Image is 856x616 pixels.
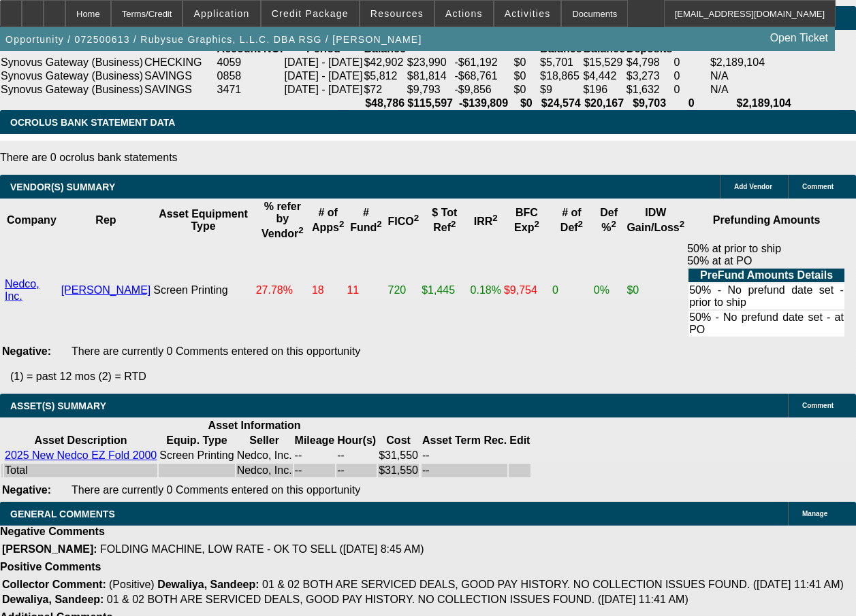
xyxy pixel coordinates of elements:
[336,464,377,477] td: --
[407,83,454,97] td: $9,793
[311,242,345,339] td: 18
[339,219,344,229] sup: 2
[10,400,106,411] span: ASSET(S) SUMMARY
[217,69,284,83] td: 0858
[612,219,616,229] sup: 2
[422,464,507,477] td: --
[492,213,497,223] sup: 2
[249,434,279,446] b: Seller
[494,1,561,27] button: Activities
[626,56,673,69] td: $4,798
[153,242,253,339] td: Screen Printing
[765,27,834,50] a: Open Ticket
[600,207,618,233] b: Def %
[378,464,419,477] td: $31,550
[283,69,363,83] td: [DATE] - [DATE]
[262,579,844,590] span: 01 & 02 BOTH ARE SERVICED DEALS, GOOD PAY HISTORY. NO COLLECTION ISSUES FOUND. ([DATE] 11:41 AM)
[346,242,385,339] td: 11
[582,97,625,110] th: $20,167
[593,242,625,339] td: 0%
[61,284,151,296] a: [PERSON_NAME]
[378,449,419,462] td: $31,550
[217,56,284,69] td: 4059
[336,449,377,462] td: --
[407,69,454,83] td: $81,814
[159,434,234,447] th: Equip. Type
[272,8,349,19] span: Credit Package
[217,83,284,97] td: 3471
[2,594,104,605] b: Dewaliya, Sandeep:
[539,97,582,110] th: $24,574
[363,97,406,110] th: $48,786
[261,201,304,239] b: % refer by Vendor
[454,56,513,69] td: -$61,192
[363,56,406,69] td: $42,902
[193,8,249,19] span: Application
[261,1,359,27] button: Credit Package
[673,69,710,83] td: 0
[377,219,381,229] sup: 2
[144,83,217,97] td: SAVINGS
[513,83,539,97] td: $0
[350,207,382,233] b: # Fund
[451,219,456,229] sup: 2
[236,464,293,477] td: Nedco, Inc.
[35,434,127,446] b: Asset Description
[2,543,97,555] b: [PERSON_NAME]:
[539,56,582,69] td: $5,701
[627,207,684,233] b: IDW Gain/Loss
[386,434,411,446] b: Cost
[159,449,234,462] td: Screen Printing
[10,371,856,383] p: (1) = past 12 mos (2) = RTD
[513,69,539,83] td: $0
[626,242,685,339] td: $0
[560,207,583,233] b: # of Def
[626,69,673,83] td: $3,273
[680,219,684,229] sup: 2
[388,216,419,227] b: FICO
[283,83,363,97] td: [DATE] - [DATE]
[2,345,51,357] b: Negative:
[534,219,539,229] sup: 2
[414,213,419,223] sup: 2
[72,484,360,496] span: There are currently 0 Comments entered on this opportunity
[626,97,673,110] th: $9,703
[552,242,592,339] td: 0
[236,449,293,462] td: Nedco, Inc.
[159,208,248,232] b: Asset Equipment Type
[802,510,827,517] span: Manage
[454,97,513,110] th: -$139,809
[422,434,507,447] th: Asset Term Recommendation
[454,83,513,97] td: -$9,856
[72,345,360,357] span: There are currently 0 Comments entered on this opportunity
[432,207,457,233] b: $ Tot Ref
[673,97,710,110] th: 0
[363,83,406,97] td: $72
[360,1,434,27] button: Resources
[509,434,530,447] th: Edit
[363,69,406,83] td: $5,812
[700,269,833,281] b: PreFund Amounts Details
[582,56,625,69] td: $15,529
[454,69,513,83] td: -$68,761
[539,69,582,83] td: $18,865
[5,34,422,45] span: Opportunity / 072500613 / Rubysue Graphics, L.L.C. DBA RSG / [PERSON_NAME]
[687,243,846,338] div: 50% at prior to ship 50% at at PO
[100,543,424,555] span: FOLDING MACHINE, LOW RATE - OK TO SELL ([DATE] 8:45 AM)
[144,56,217,69] td: CHECKING
[445,8,483,19] span: Actions
[421,242,468,339] td: $1,445
[208,420,301,431] b: Asset Information
[5,449,157,461] a: 2025 New Nedco EZ Fold 2000
[7,214,57,226] b: Company
[107,594,688,605] span: 01 & 02 BOTH ARE SERVICED DEALS, GOOD PAY HISTORY. NO COLLECTION ISSUES FOUND. ([DATE] 11:41 AM)
[503,242,550,339] td: $9,754
[582,69,625,83] td: $4,442
[295,434,335,446] b: Mileage
[539,83,582,97] td: $9
[578,219,583,229] sup: 2
[802,402,834,409] span: Comment
[387,242,420,339] td: 720
[337,434,376,446] b: Hour(s)
[710,97,818,110] th: $2,189,104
